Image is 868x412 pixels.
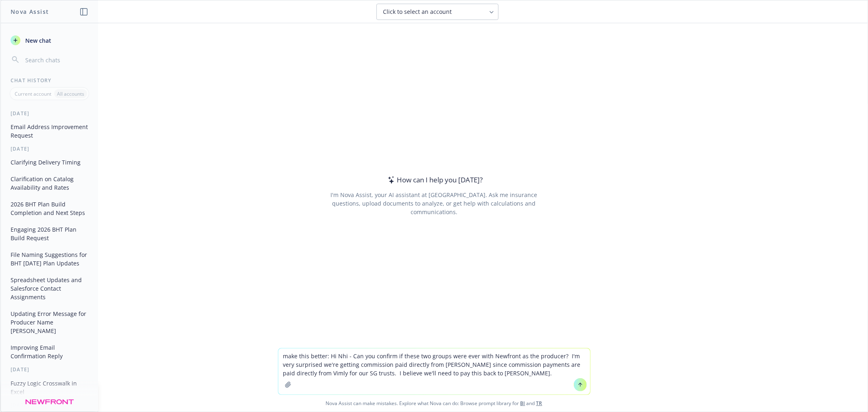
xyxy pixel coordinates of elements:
[383,8,452,16] span: Click to select an account
[7,248,92,270] button: File Naming Suggestions for BHT [DATE] Plan Updates
[7,377,92,399] button: Fuzzy Logic Crosswalk in Excel
[520,400,525,407] a: BI
[15,90,51,97] p: Current account
[7,33,92,48] button: New chat
[7,223,92,245] button: Engaging 2026 BHT Plan Build Request
[7,172,92,194] button: Clarification on Catalog Availability and Rates
[278,348,590,394] textarea: make this better: Hi Nhi - Can you confirm if these two groups were ever with Newfront as the pro...
[1,145,98,152] div: [DATE]
[7,120,92,142] button: Email Address Improvement Request
[536,400,542,407] a: TR
[7,341,92,363] button: Improving Email Confirmation Reply
[7,273,92,304] button: Spreadsheet Updates and Salesforce Contact Assignments
[319,191,549,216] div: I'm Nova Assist, your AI assistant at [GEOGRAPHIC_DATA]. Ask me insurance questions, upload docum...
[1,110,98,117] div: [DATE]
[385,175,483,185] div: How can I help you [DATE]?
[57,90,84,97] p: All accounts
[1,366,98,373] div: [DATE]
[7,156,92,169] button: Clarifying Delivery Timing
[11,7,49,16] h1: Nova Assist
[7,307,92,337] button: Updating Error Message for Producer Name [PERSON_NAME]
[4,395,864,412] span: Nova Assist can make mistakes. Explore what Nova can do: Browse prompt library for and
[24,36,51,45] span: New chat
[1,77,98,84] div: Chat History
[24,54,88,66] input: Search chats
[376,4,498,20] button: Click to select an account
[7,197,92,219] button: 2026 BHT Plan Build Completion and Next Steps
[1,402,98,409] div: [DATE]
